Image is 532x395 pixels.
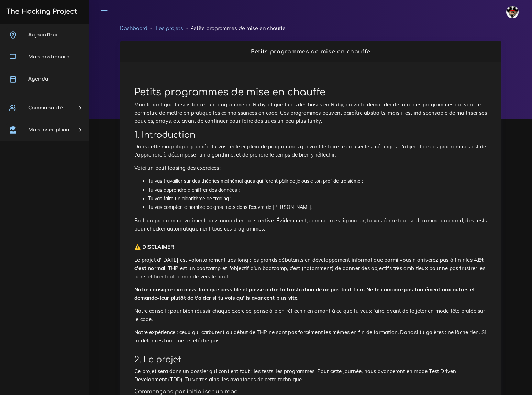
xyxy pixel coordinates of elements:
[156,26,183,31] a: Les projets
[183,24,285,33] li: Petits programmes de mise en chauffe
[148,203,487,212] li: Tu vas compter le nombre de gros mots dans l’œuvre de [PERSON_NAME].
[134,142,487,159] p: Dans cette magnifique journée, tu vas réaliser plein de programmes qui vont te faire te creuser l...
[134,355,487,365] h2: 2. Le projet
[134,367,487,384] p: Ce projet sera dans un dossier qui contient tout : les tests, les programmes. Pour cette journée,...
[506,6,519,18] img: avatar
[120,26,147,31] a: Dashboard
[28,54,70,60] span: Mon dashboard
[134,328,487,345] p: Notre expérience : ceux qui carburent au début de THP ne sont pas forcément les mêmes en fin de f...
[134,164,487,172] p: Voici un petit teasing des exercices :
[148,186,487,194] li: Tu vas apprendre à chiffrer des données ;
[4,8,77,15] h3: The Hacking Project
[28,105,63,110] span: Communauté
[28,32,57,38] span: Aujourd'hui
[134,388,487,395] h5: Commençons par initialiser un repo
[134,130,487,140] h2: 1. Introduction
[134,256,487,281] p: Le projet d'[DATE] est volontairement très long : les grands débutants en développement informati...
[28,127,69,132] span: Mon inscription
[127,49,494,55] h2: Petits programmes de mise en chauffe
[28,76,48,82] span: Agenda
[148,194,487,203] li: Tu vas faire un algorithme de trading ;
[134,244,174,250] strong: ⚠️ DISCLAIMER
[134,87,487,98] h1: Petits programmes de mise en chauffe
[134,216,487,233] p: Bref, un programme vraiment passionnant en perspective. Évidemment, comme tu es rigoureux, tu vas...
[148,177,487,185] li: Tu vas travailler sur des théories mathématiques qui feront pâlir de jalousie ton prof de troisiè...
[134,100,487,125] p: Maintenant que tu sais lancer un programme en Ruby, et que tu as des bases en Ruby, on va te dema...
[134,307,487,323] p: Notre conseil : pour bien réussir chaque exercice, pense à bien réfléchir en amont à ce que tu ve...
[134,286,475,301] strong: Notre consigne : va aussi loin que possible et passe outre ta frustration de ne pas tout finir. N...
